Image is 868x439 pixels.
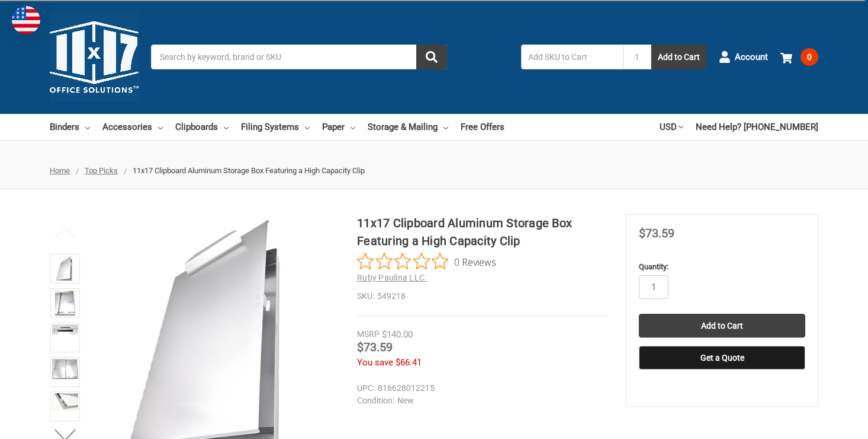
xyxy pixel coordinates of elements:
img: 11x17 Clipboard Aluminum Storage Box Featuring a High Capacity Clip [52,359,78,379]
span: 0 Reviews [454,253,496,271]
a: USD [660,114,683,140]
span: You save [357,357,393,368]
a: 0 [780,42,818,72]
input: Search by keyword, brand or SKU [151,44,447,69]
dt: Condition: [357,395,394,407]
img: 11x17 Clipboard Aluminum Storage Box Featuring a High Capacity Clip [56,256,74,282]
a: Ruby Paulina LLC. [357,273,427,282]
a: Accessories [102,114,163,140]
button: Get a Quote [639,346,805,370]
img: 11x17 Clipboard Aluminum Storage Box Featuring a High Capacity Clip [55,290,75,316]
a: Paper [322,114,355,140]
a: Free Offers [461,114,504,140]
input: Add to Cart [639,314,805,338]
div: MSRP [357,328,380,341]
a: Top Picks [85,166,118,175]
button: Add to Cart [651,44,706,69]
input: Add SKU to Cart [521,44,623,69]
img: 11x17 Clipboard Aluminum Storage Box Featuring a High Capacity Clip [52,393,78,411]
span: $73.59 [639,226,674,240]
span: 0 [801,48,818,66]
dd: 549218 [357,290,606,303]
img: 11x17 Clipboard Aluminum Storage Box Featuring a High Capacity Clip [52,325,78,335]
h1: 11x17 Clipboard Aluminum Storage Box Featuring a High Capacity Clip [357,214,606,250]
dd: 816628012215 [357,382,601,395]
dd: New [357,395,601,407]
span: $140.00 [382,329,413,340]
a: Filing Systems [241,114,310,140]
iframe: Google Customer Reviews [770,407,868,439]
span: $73.59 [357,340,393,354]
span: 11x17 Clipboard Aluminum Storage Box Featuring a High Capacity Clip [133,166,365,175]
dt: SKU: [357,290,374,303]
span: $66.41 [396,357,422,368]
a: Account [719,42,768,72]
img: 11x17.com [50,12,139,101]
button: Previous [47,220,83,244]
span: Account [735,50,768,64]
button: Rated 0 out of 5 stars from 0 reviews. Jump to reviews. [357,253,496,271]
label: Quantity: [639,261,805,273]
a: Home [50,166,70,175]
a: Clipboards [175,114,229,140]
dt: UPC: [357,382,375,395]
a: Storage & Mailing [368,114,448,140]
a: Need Help? [PHONE_NUMBER] [696,114,818,140]
img: duty and tax information for United States [12,6,40,34]
a: Binders [50,114,90,140]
